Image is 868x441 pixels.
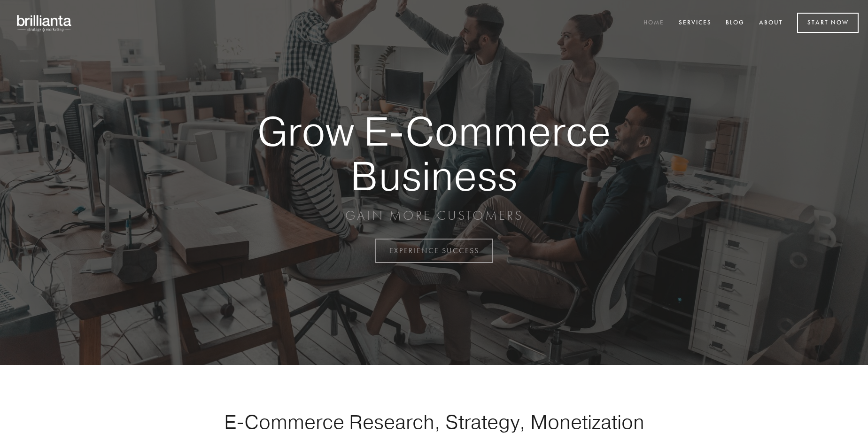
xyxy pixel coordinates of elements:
a: Start Now [797,13,859,33]
p: GAIN MORE CUSTOMERS [225,207,643,224]
a: EXPERIENCE SUCCESS [375,239,493,263]
img: brillianta - research, strategy, marketing [9,9,80,37]
a: Blog [720,15,751,31]
h1: E-Commerce Research, Strategy, Monetization [194,410,674,433]
a: About [753,15,789,31]
strong: Grow E-Commerce Business [225,109,643,198]
a: Services [673,15,718,31]
a: Home [637,15,670,31]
